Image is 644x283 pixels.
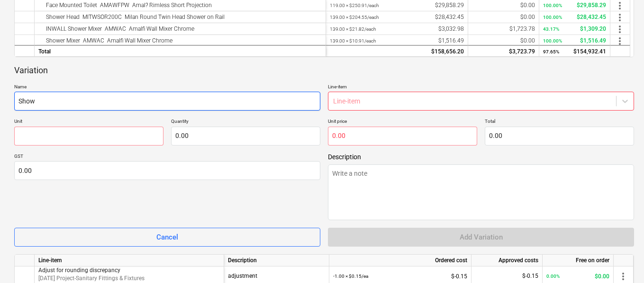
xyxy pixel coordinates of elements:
div: $0.00 [472,35,535,47]
p: Unit price [328,118,477,126]
div: Total [35,45,326,57]
small: 139.00 × $21.82 / each [330,26,376,32]
span: 3-15-03 Project-Sanitary Fittings & Fixtures [38,275,145,282]
div: Description [224,255,329,266]
div: Approved costs [472,255,543,266]
small: 0.00% [546,274,560,279]
small: 97.65% [543,49,559,54]
small: 100.00% [543,38,562,43]
small: -1.00 × $0.15 / ea [333,274,368,279]
div: $1,723.78 [472,23,535,35]
span: more_vert [614,35,626,47]
p: Quantity [171,118,320,126]
iframe: Chat Widget [597,238,644,283]
div: Line-item [35,255,224,266]
small: 43.17% [543,26,559,32]
p: Unit [14,118,163,126]
div: Shower Mixer ­ AMWAC ­ Amalfi Wall Mixer Chrome [38,35,322,46]
p: Total [485,118,634,126]
div: $1,309.20 [543,23,606,35]
p: GST [14,153,320,161]
div: INWALL Shower Mixer ­ AMWAC ­ Amalfi Wall Mixer Chrome [38,23,322,34]
span: more_vert [614,24,626,35]
p: Line-item [328,84,634,92]
div: $158,656.20 [330,46,464,58]
small: 100.00% [543,3,562,8]
div: $1,516.49 [543,35,606,47]
div: Ordered cost [329,255,472,266]
div: $3,032.98 [330,23,464,35]
small: 139.00 × $204.55 / each [330,15,379,20]
span: Adjust for rounding discrepancy [38,267,120,274]
div: Cancel [156,231,178,243]
small: 139.00 × $10.91 / each [330,38,376,43]
span: Description [328,153,634,161]
div: $3,723.79 [472,46,535,58]
small: 100.00% [543,15,562,20]
div: $1,516.49 [330,35,464,47]
button: Cancel [14,228,320,247]
div: $0.00 [472,11,535,23]
div: $154,932.41 [543,46,606,58]
p: Variation [14,65,48,76]
span: more_vert [614,12,626,23]
div: Shower Head ­ MITWSOR200C ­ Milan Round Twin Head Shower on Rail [38,11,322,23]
div: $28,432.45 [543,11,606,23]
p: Name [14,84,320,92]
div: $28,432.45 [330,11,464,23]
small: 119.00 × $250.91 / each [330,3,379,8]
div: Free on order [543,255,614,266]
